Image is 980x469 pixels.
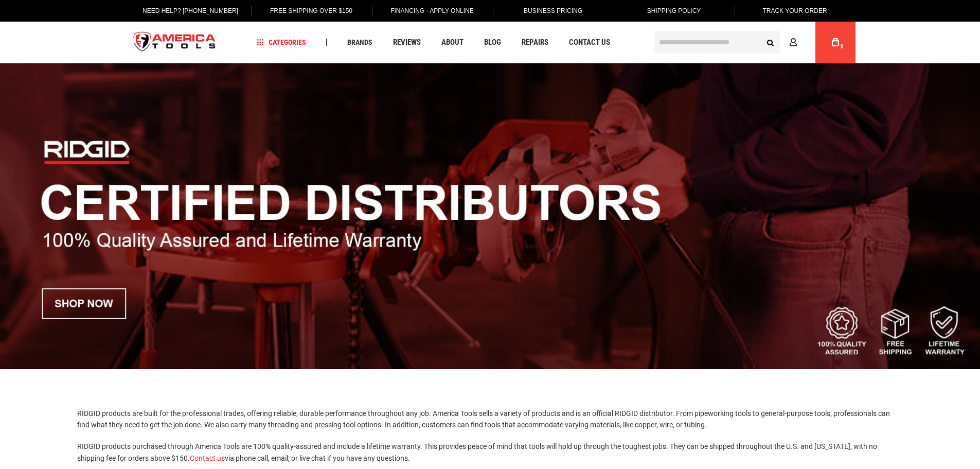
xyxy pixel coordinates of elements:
[479,36,506,49] a: Blog
[564,36,615,49] a: Contact Us
[569,39,610,46] span: Contact Us
[761,32,780,52] button: Search
[347,39,372,46] span: Brands
[441,39,464,46] span: About
[77,408,903,431] p: RIDGID products are built for the professional trades, offering reliable, durable performance thr...
[517,36,553,49] a: Repairs
[77,441,903,464] p: RIDGID products purchased through America Tools are 100% quality-assured and include a lifetime w...
[343,36,377,49] a: Brands
[125,23,225,62] a: store logo
[647,7,701,14] span: Shipping Policy
[388,36,425,49] a: Reviews
[393,39,421,46] span: Reviews
[826,22,845,63] a: 0
[522,39,548,46] span: Repairs
[437,36,468,49] a: About
[841,44,844,49] span: 0
[125,23,225,62] img: America Tools
[190,454,225,462] a: Contact us
[484,39,501,46] span: Blog
[257,39,306,46] span: Categories
[252,36,311,49] a: Categories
